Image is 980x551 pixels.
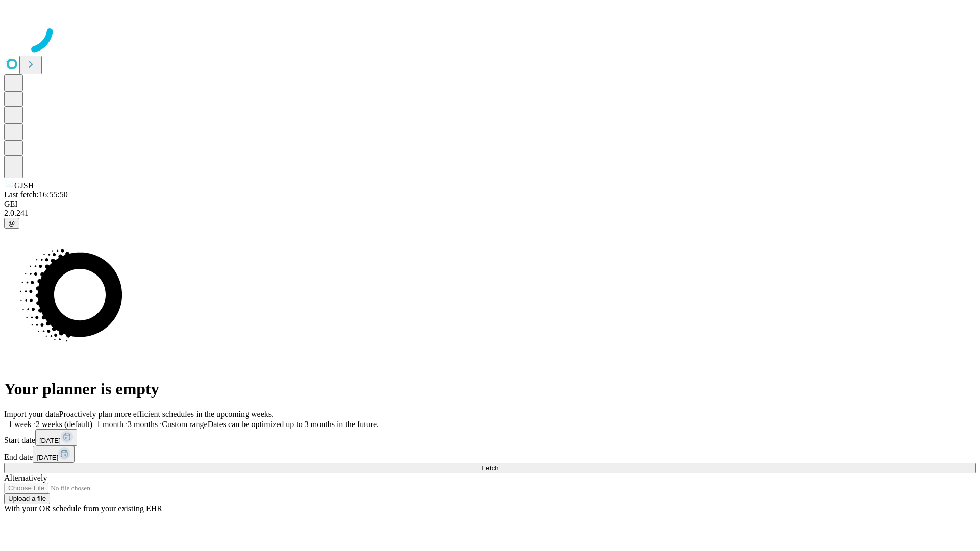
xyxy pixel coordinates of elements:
[39,437,61,444] span: [DATE]
[4,429,976,446] div: Start date
[14,181,34,190] span: GJSH
[4,218,19,229] button: @
[4,446,976,463] div: End date
[36,420,92,429] span: 2 weeks (default)
[128,420,158,429] span: 3 months
[162,420,207,429] span: Custom range
[4,380,976,398] h1: Your planner is empty
[33,446,75,463] button: [DATE]
[8,420,32,429] span: 1 week
[4,463,976,473] button: Fetch
[4,473,47,482] span: Alternatively
[4,410,59,418] span: Import your data
[8,219,15,227] span: @
[4,190,68,199] span: Last fetch: 16:55:50
[35,429,77,446] button: [DATE]
[481,464,498,472] span: Fetch
[4,493,50,504] button: Upload a file
[96,420,124,429] span: 1 month
[59,410,274,418] span: Proactively plan more efficient schedules in the upcoming weeks.
[4,504,162,513] span: With your OR schedule from your existing EHR
[37,454,58,461] span: [DATE]
[4,209,976,218] div: 2.0.241
[4,199,976,209] div: GEI
[208,420,379,429] span: Dates can be optimized up to 3 months in the future.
